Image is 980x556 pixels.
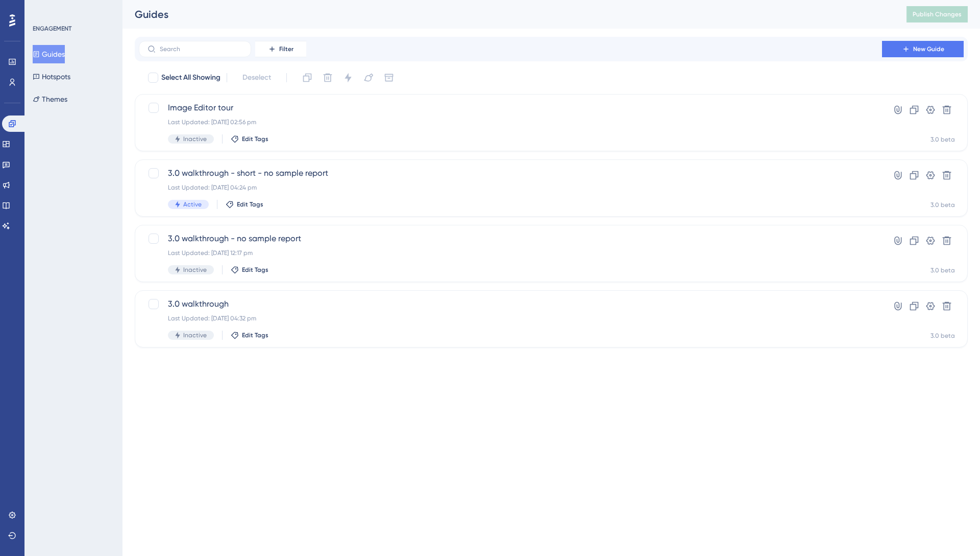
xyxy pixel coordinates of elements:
button: Edit Tags [231,135,268,143]
div: 3.0 beta [930,135,955,144]
button: New Guide [882,41,964,57]
input: Search [160,45,242,53]
div: ENGAGEMENT [33,25,71,33]
button: Deselect [233,68,280,87]
button: Themes [33,90,67,108]
button: Hotspots [33,67,70,86]
div: Last Updated: [DATE] 04:24 pm [168,183,853,192]
span: Edit Tags [242,331,268,339]
span: Image Editor tour [168,102,853,114]
div: Last Updated: [DATE] 04:32 pm [168,314,853,322]
span: 3.0 walkthrough - no sample report [168,233,853,245]
div: 3.0 beta [930,201,955,209]
span: Active [183,200,202,208]
span: Edit Tags [242,266,268,274]
span: Edit Tags [242,135,268,143]
div: Guides [135,7,881,21]
span: Publish Changes [913,10,962,18]
span: Inactive [183,135,207,143]
span: 3.0 walkthrough [168,298,853,310]
div: Last Updated: [DATE] 12:17 pm [168,249,853,257]
div: 3.0 beta [930,332,955,340]
span: Inactive [183,266,207,274]
span: 3.0 walkthrough - short - no sample report [168,167,853,179]
button: Edit Tags [226,200,263,208]
span: Edit Tags [237,200,263,208]
div: 3.0 beta [930,266,955,274]
button: Guides [33,45,65,63]
span: New Guide [913,45,944,53]
button: Filter [255,41,306,57]
button: Edit Tags [231,331,268,339]
span: Inactive [183,331,207,339]
span: Filter [279,45,293,53]
div: Last Updated: [DATE] 02:56 pm [168,118,853,126]
span: Deselect [242,72,271,84]
button: Publish Changes [906,6,968,22]
button: Edit Tags [231,266,268,274]
span: Select All Showing [161,72,220,84]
